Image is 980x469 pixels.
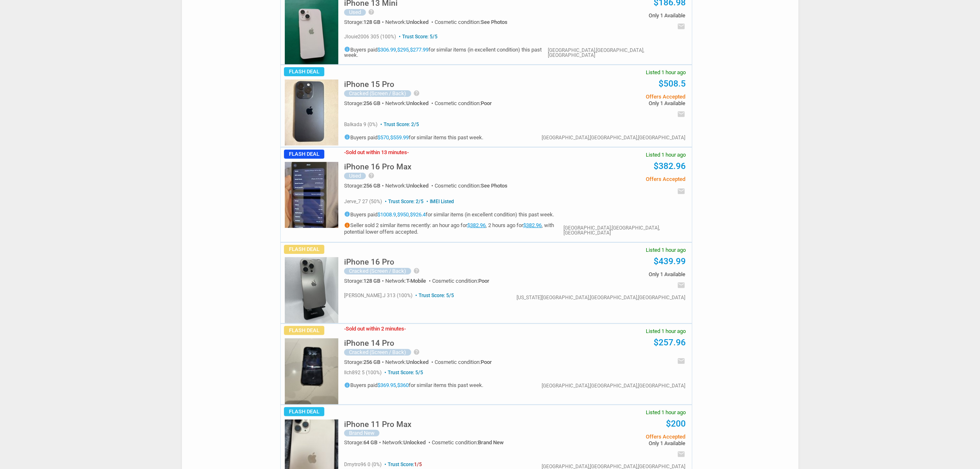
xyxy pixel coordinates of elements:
[561,13,685,18] span: Only 1 Available
[344,260,394,266] a: iPhone 16 Pro
[284,407,324,416] span: Flash Deal
[413,267,420,274] i: help
[344,222,350,228] i: info
[561,176,685,182] span: Offers Accepted
[344,339,394,347] h5: iPhone 14 Pro
[344,173,366,179] div: Used
[666,419,686,429] a: $200
[410,46,428,52] a: $277.99
[344,268,411,274] div: Cracked (Screen / Back)
[382,440,432,445] div: Network:
[561,441,685,446] span: Only 1 Available
[677,22,685,30] i: email
[542,135,685,140] div: [GEOGRAPHIC_DATA],[GEOGRAPHIC_DATA],[GEOGRAPHIC_DATA]
[481,100,492,106] span: Poor
[284,150,324,159] span: Flash Deal
[344,164,412,171] a: iPhone 16 Pro Max
[368,9,375,15] i: help
[654,161,686,171] a: $382.96
[654,256,686,266] a: $439.99
[478,278,489,284] span: Poor
[406,100,428,106] span: Unlocked
[385,359,435,365] div: Network:
[344,462,382,467] span: dmytro96 0 (0%)
[377,382,396,388] a: $369.95
[344,183,385,188] div: Storage:
[677,187,685,195] i: email
[542,383,685,388] div: [GEOGRAPHIC_DATA],[GEOGRAPHIC_DATA],[GEOGRAPHIC_DATA]
[368,172,375,179] i: help
[344,46,350,52] i: info
[344,80,394,88] h5: iPhone 15 Pro
[344,90,411,97] div: Cracked (Screen / Back)
[548,48,685,58] div: [GEOGRAPHIC_DATA],[GEOGRAPHIC_DATA],[GEOGRAPHIC_DATA]
[677,357,685,365] i: email
[383,462,422,467] span: Trust Score:
[478,439,504,446] span: Brand New
[481,183,507,189] span: See Photos
[410,211,426,217] a: $926.4
[435,183,507,188] div: Cosmetic condition:
[377,211,396,217] a: $1008.9
[344,134,483,140] h5: Buyers paid , for similar items this past week.
[344,211,563,217] h5: Buyers paid , , for similar items (in excellent condition) this past week.
[646,152,686,157] span: Listed 1 hour ago
[344,440,382,445] div: Storage:
[385,278,432,284] div: Network:
[646,410,686,415] span: Listed 1 hour ago
[344,278,385,284] div: Storage:
[344,341,394,347] a: iPhone 14 Pro
[344,326,346,332] span: -
[344,19,385,25] div: Storage:
[406,183,428,189] span: Unlocked
[383,370,423,375] span: Trust Score: 5/5
[432,440,504,445] div: Cosmetic condition:
[344,199,382,204] span: jerve_7 27 (50%)
[432,278,489,284] div: Cosmetic condition:
[344,420,412,428] h5: iPhone 11 Pro Max
[407,149,409,155] span: -
[377,46,396,52] a: $306.99
[377,134,389,140] a: $570
[385,101,435,106] div: Network:
[344,9,366,16] div: Used
[379,122,419,127] span: Trust Score: 2/5
[406,19,428,25] span: Unlocked
[435,101,492,106] div: Cosmetic condition:
[406,359,428,365] span: Unlocked
[284,326,324,335] span: Flash Deal
[561,434,685,439] span: Offers Accepted
[397,382,409,388] a: $360
[344,1,398,7] a: iPhone 13 Mini
[646,70,686,75] span: Listed 1 hour ago
[344,422,412,428] a: iPhone 11 Pro Max
[344,134,350,140] i: info
[344,211,350,217] i: info
[404,326,406,332] span: -
[646,247,686,253] span: Listed 1 hour ago
[284,245,324,254] span: Flash Deal
[397,46,409,52] a: $295
[654,338,686,347] a: $257.96
[406,278,426,284] span: T-Mobile
[563,225,685,235] div: [GEOGRAPHIC_DATA],[GEOGRAPHIC_DATA],[GEOGRAPHIC_DATA]
[344,430,379,436] div: Brand New
[481,359,492,365] span: Poor
[285,257,338,323] img: s-l225.jpg
[561,94,685,99] span: Offers Accepted
[363,100,380,106] span: 256 GB
[344,163,412,171] h5: iPhone 16 Pro Max
[344,82,394,88] a: iPhone 15 Pro
[285,338,338,404] img: s-l225.jpg
[344,258,394,266] h5: iPhone 16 Pro
[481,19,507,25] span: See Photos
[344,149,346,155] span: -
[344,370,382,375] span: ilch892 5 (100%)
[435,359,492,365] div: Cosmetic condition:
[397,211,409,217] a: $950
[385,19,435,25] div: Network:
[523,222,542,228] a: $382.96
[344,382,350,388] i: info
[677,281,685,289] i: email
[344,293,412,298] span: [PERSON_NAME].j 313 (100%)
